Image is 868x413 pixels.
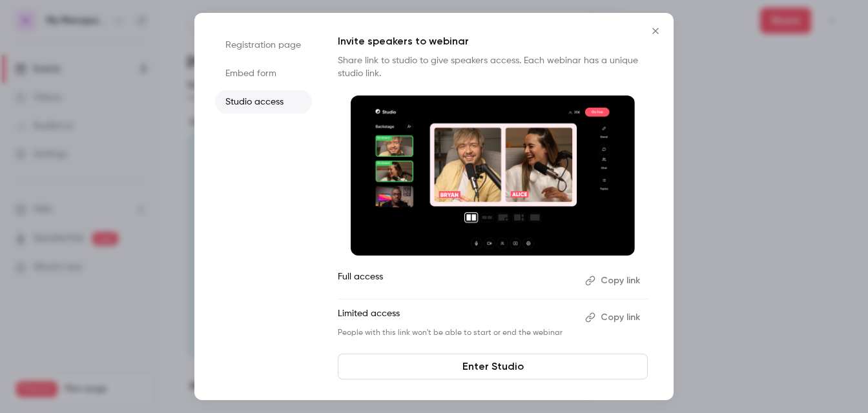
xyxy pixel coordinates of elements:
li: Registration page [215,34,312,57]
img: Invite speakers to webinar [351,96,635,256]
p: People with this link won't be able to start or end the webinar [338,328,575,338]
p: Invite speakers to webinar [338,34,648,49]
button: Close [643,18,668,44]
li: Studio access [215,90,312,114]
p: Share link to studio to give speakers access. Each webinar has a unique studio link. [338,54,648,80]
p: Full access [338,270,575,291]
a: Enter Studio [338,354,648,379]
p: Limited access [338,307,575,328]
button: Copy link [580,307,648,328]
button: Copy link [580,270,648,291]
li: Embed form [215,62,312,85]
